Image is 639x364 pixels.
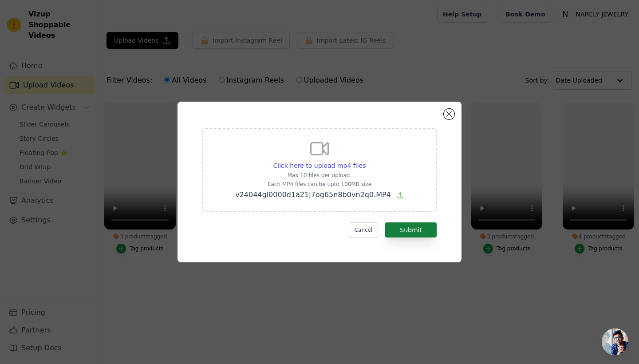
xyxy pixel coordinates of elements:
[235,172,404,179] p: Max 10 files per upload.
[235,181,404,188] p: Each MP4 files can be upto 100MB size
[444,109,454,119] button: Close modal
[349,222,379,237] button: Cancel
[385,222,437,237] button: Submit
[235,190,391,199] span: v24044gl0000d1a21j7og65n8b0vn2q0.MP4
[273,162,366,169] span: Click here to upload mp4 files
[602,328,628,355] div: Ouvrir le chat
